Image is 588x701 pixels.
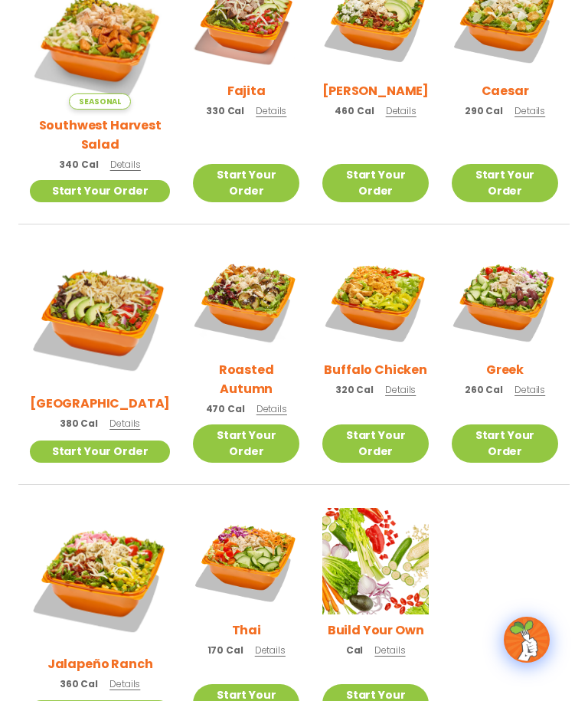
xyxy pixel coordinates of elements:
[59,158,98,172] span: 340 Cal
[47,654,153,673] h2: Jalapeño Ranch
[193,247,299,354] img: Product photo for Roasted Autumn Salad
[193,508,299,614] img: Product photo for Thai Salad
[465,104,503,118] span: 290 Cal
[30,180,170,202] a: Start Your Order
[385,383,416,396] span: Details
[207,644,243,657] span: 170 Cal
[374,644,405,657] span: Details
[60,417,98,431] span: 380 Cal
[452,164,558,202] a: Start Your Order
[232,621,261,640] h2: Thai
[60,677,98,691] span: 360 Cal
[227,81,266,100] h2: Fajita
[193,424,299,463] a: Start Your Order
[514,383,545,396] span: Details
[110,158,141,171] span: Details
[255,644,286,657] span: Details
[514,104,545,117] span: Details
[322,247,429,354] img: Product photo for Buffalo Chicken Salad
[322,164,429,202] a: Start Your Order
[465,383,503,397] span: 260 Cal
[322,508,429,614] img: Product photo for Build Your Own
[386,104,416,117] span: Details
[505,618,548,661] img: wpChatIcon
[30,247,170,388] img: Product photo for BBQ Ranch Salad
[335,104,374,118] span: 460 Cal
[486,360,524,379] h2: Greek
[322,424,429,463] a: Start Your Order
[206,402,245,416] span: 470 Cal
[109,677,140,690] span: Details
[206,104,244,118] span: 330 Cal
[256,104,286,117] span: Details
[30,508,170,648] img: Product photo for Jalapeño Ranch Salad
[335,383,374,397] span: 320 Cal
[109,417,140,430] span: Details
[30,116,170,154] h2: Southwest Harvest Salad
[452,247,558,354] img: Product photo for Greek Salad
[30,394,170,413] h2: [GEOGRAPHIC_DATA]
[346,644,364,657] span: Cal
[193,360,299,398] h2: Roasted Autumn
[324,360,427,379] h2: Buffalo Chicken
[256,402,287,415] span: Details
[322,81,429,100] h2: [PERSON_NAME]
[193,164,299,202] a: Start Your Order
[482,81,529,100] h2: Caesar
[69,93,131,110] span: Seasonal
[328,621,424,640] h2: Build Your Own
[30,441,170,463] a: Start Your Order
[452,424,558,463] a: Start Your Order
